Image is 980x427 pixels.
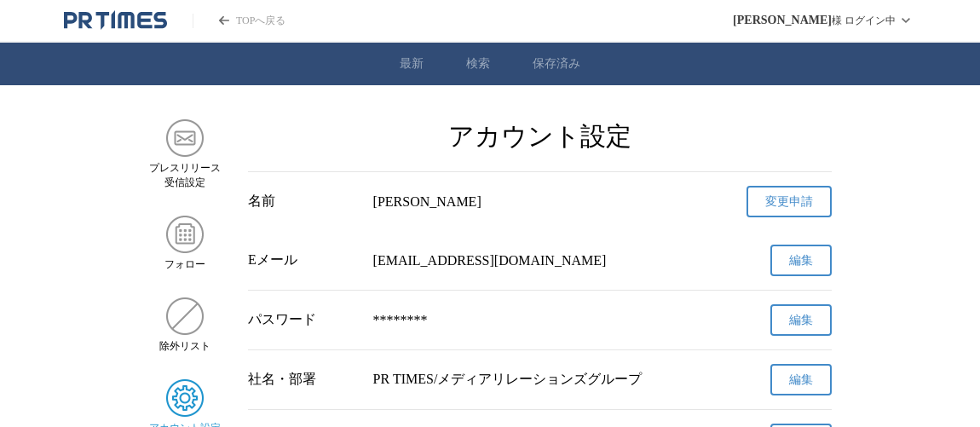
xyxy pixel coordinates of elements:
[148,297,221,354] a: 除外リスト除外リスト
[533,56,580,72] a: 保存済み
[148,216,221,272] a: フォローフォロー
[248,251,360,269] div: Eメール
[166,216,204,253] img: フォロー
[248,371,360,389] div: 社名・部署
[149,161,221,190] span: プレスリリース 受信設定
[373,194,707,210] div: [PERSON_NAME]
[373,371,707,389] p: PR TIMES/メディアリレーションズグループ
[193,14,285,28] a: PR TIMESのトップページはこちら
[166,379,204,417] img: アカウント設定
[248,193,360,211] div: 名前
[248,119,832,154] h2: アカウント設定
[789,372,813,388] span: 編集
[789,313,813,328] span: 編集
[148,119,221,190] a: プレスリリース 受信設定プレスリリース 受信設定
[770,304,832,336] button: 編集
[159,339,210,354] span: 除外リスト
[248,311,360,329] div: パスワード
[64,10,167,31] a: PR TIMESのトップページはこちら
[747,186,832,217] a: 変更申請
[166,297,204,335] img: 除外リスト
[770,364,832,395] button: 編集
[466,56,490,72] a: 検索
[770,245,832,276] button: 編集
[733,14,832,27] span: [PERSON_NAME]
[164,257,205,272] span: フォロー
[400,56,424,72] a: 最新
[373,253,707,268] p: [EMAIL_ADDRESS][DOMAIN_NAME]
[166,119,204,157] img: プレスリリース 受信設定
[789,253,813,268] span: 編集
